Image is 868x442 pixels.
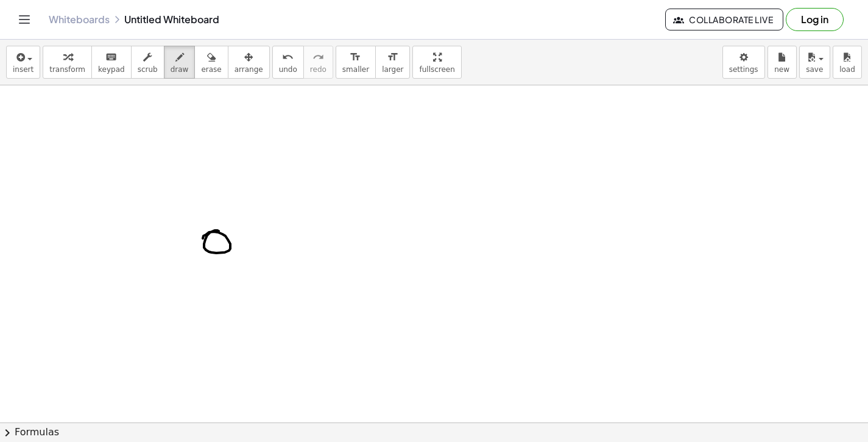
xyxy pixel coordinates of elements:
[767,46,797,79] button: new
[387,50,398,65] i: format_size
[303,46,333,79] button: redoredo
[138,65,158,74] span: scrub
[342,65,369,74] span: smaller
[91,46,132,79] button: keyboardkeypad
[676,14,773,25] span: Collaborate Live
[282,50,294,65] i: undo
[310,65,326,74] span: redo
[235,65,263,74] span: arrange
[15,10,34,29] button: Toggle navigation
[412,46,461,79] button: fullscreen
[419,65,454,74] span: fullscreen
[272,46,304,79] button: undoundo
[164,46,196,79] button: draw
[13,65,34,74] span: insert
[729,65,758,74] span: settings
[806,65,823,74] span: save
[201,65,221,74] span: erase
[350,50,361,65] i: format_size
[375,46,410,79] button: format_sizelarger
[665,9,783,30] button: Collaborate Live
[312,50,324,65] i: redo
[382,65,403,74] span: larger
[49,13,110,26] a: Whiteboards
[6,46,40,79] button: insert
[43,46,92,79] button: transform
[228,46,270,79] button: arrange
[98,65,125,74] span: keypad
[839,65,855,74] span: load
[279,65,297,74] span: undo
[833,46,862,79] button: load
[49,65,85,74] span: transform
[194,46,228,79] button: erase
[171,65,189,74] span: draw
[722,46,765,79] button: settings
[799,46,830,79] button: save
[774,65,789,74] span: new
[336,46,376,79] button: format_sizesmaller
[786,8,844,31] button: Log in
[105,50,117,65] i: keyboard
[131,46,164,79] button: scrub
